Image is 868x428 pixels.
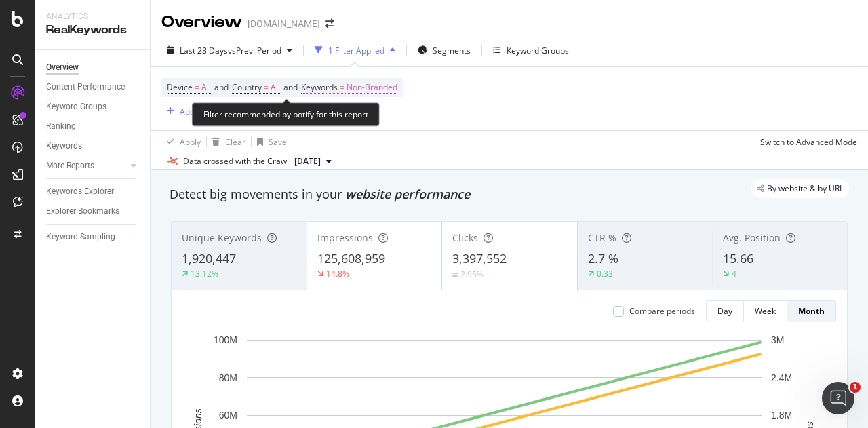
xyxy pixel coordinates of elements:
div: Filter recommended by botify for this report [192,102,380,126]
div: legacy label [751,179,849,198]
a: More Reports [46,159,127,173]
div: Keywords [46,139,82,153]
span: 1 [850,382,861,393]
div: Content Performance [46,80,125,94]
span: Non-Branded [347,78,397,97]
div: [DOMAIN_NAME] [248,17,320,31]
div: 13.12% [191,268,218,279]
button: Segments [412,39,476,61]
div: 0.33 [597,268,613,279]
span: Impressions [317,231,373,244]
span: and [283,81,298,93]
text: 3M [771,334,784,345]
button: Apply [161,131,201,153]
text: 2.4M [771,372,792,383]
button: Last 28 DaysvsPrev. Period [161,39,298,61]
span: = [195,81,199,93]
span: 2.7 % [588,250,618,267]
div: Analytics [46,11,139,22]
span: Clicks [452,231,478,244]
span: Keywords [301,81,338,93]
button: Switch to Advanced Mode [755,131,857,153]
span: 3,397,552 [452,250,507,267]
div: Keyword Groups [46,100,106,114]
button: Month [787,300,836,322]
button: Add Filter [161,103,216,119]
div: Data crossed with the Crawl [183,155,289,168]
div: Switch to Advanced Mode [760,136,857,148]
text: 60M [219,410,237,421]
div: RealKeywords [46,22,139,38]
div: Keywords Explorer [46,184,114,199]
div: arrow-right-arrow-left [325,19,334,28]
button: [DATE] [289,153,337,170]
div: 2.95% [460,269,484,280]
iframe: Intercom live chat [822,382,854,414]
div: Add Filter [180,106,216,117]
span: 2025 Sep. 20th [294,155,321,168]
div: Keyword Sampling [46,230,115,244]
span: and [214,81,229,93]
img: Equal [452,273,458,277]
div: More Reports [46,159,94,173]
a: Ranking [46,119,140,134]
div: 1 Filter Applied [328,45,384,56]
span: = [264,81,269,93]
div: Save [269,136,287,148]
a: Keyword Sampling [46,230,140,244]
div: 14.8% [326,268,349,279]
span: All [271,78,280,97]
a: Keywords [46,139,140,153]
span: Country [232,81,262,93]
div: Overview [161,11,242,34]
span: vs Prev. Period [228,45,281,56]
text: 80M [219,372,237,383]
span: = [340,81,344,93]
span: Last 28 Days [180,45,228,56]
button: Week [744,300,787,322]
div: Explorer Bookmarks [46,204,119,218]
span: By website & by URL [767,184,844,193]
div: Clear [225,136,245,148]
button: 1 Filter Applied [309,39,401,61]
a: Keywords Explorer [46,184,140,199]
button: Day [706,300,744,322]
text: 100M [214,334,237,345]
span: Unique Keywords [182,231,262,244]
span: CTR % [588,231,616,244]
span: Segments [433,45,471,56]
a: Explorer Bookmarks [46,204,140,218]
button: Clear [207,131,245,153]
div: Month [798,305,825,317]
div: Apply [180,136,201,148]
span: 125,608,959 [317,250,385,267]
div: Ranking [46,119,76,134]
text: 1.8M [771,410,792,421]
a: Content Performance [46,80,140,94]
span: 15.66 [723,250,753,267]
div: Keyword Groups [507,45,569,56]
span: Device [167,81,193,93]
button: Save [252,131,287,153]
div: 4 [732,268,736,279]
div: Week [755,305,776,317]
a: Overview [46,60,140,75]
span: All [201,78,211,97]
a: Keyword Groups [46,100,140,114]
div: Overview [46,60,79,75]
button: Keyword Groups [488,39,574,61]
div: Compare periods [629,305,695,317]
div: Day [717,305,732,317]
span: 1,920,447 [182,250,236,267]
span: Avg. Position [723,231,781,244]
